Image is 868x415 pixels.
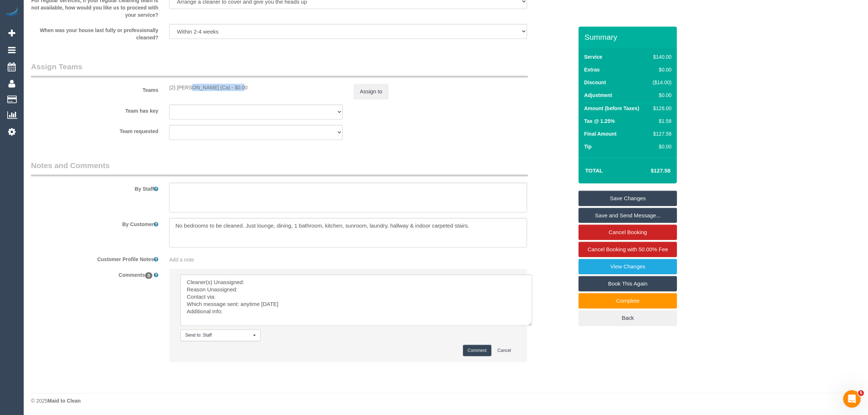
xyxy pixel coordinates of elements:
a: Cancel Booking [579,225,677,240]
a: Save and Send Message... [579,208,677,223]
div: © 2025 [31,397,861,404]
a: Cancel Booking with 50.00% Fee [579,242,677,257]
label: By Staff [26,183,164,193]
img: Automaid Logo [4,7,19,18]
span: Send to: Staff [185,332,251,338]
label: By Customer [26,218,164,228]
label: When was your house last fully or professionally cleaned? [26,24,164,41]
span: 5 [858,390,864,396]
label: Final Amount [584,130,616,137]
div: $1.58 [650,117,672,125]
button: Send to: Staff [180,330,261,341]
h3: Summary [584,33,673,41]
label: Amount (before Taxes) [584,105,639,112]
span: Cancel Booking with 50.00% Fee [588,246,668,252]
span: 0 [145,272,153,279]
div: $126.00 [650,105,672,112]
label: Team has key [26,105,164,115]
label: Comments [26,269,164,279]
div: ($14.00) [650,79,672,86]
label: Extras [584,66,600,73]
a: Complete [579,293,677,309]
label: Tip [584,143,592,150]
iframe: Intercom live chat [843,390,861,408]
h4: $127.58 [629,168,670,174]
label: Adjustment [584,92,612,99]
strong: Total [585,167,603,174]
legend: Assign Teams [31,61,528,78]
span: Add a note [169,257,194,263]
label: Tax @ 1.25% [584,117,615,125]
div: $127.58 [650,130,672,137]
label: Service [584,53,602,61]
a: Back [579,310,677,326]
button: Cancel [493,345,516,356]
div: $0.00 [650,92,672,99]
strong: Maid to Clean [47,398,81,404]
div: $140.00 [650,53,672,61]
a: Save Changes [579,191,677,206]
a: View Changes [579,259,677,274]
label: Teams [26,84,164,94]
button: Comment [463,345,491,356]
label: Discount [584,79,606,86]
div: $0.00 [650,143,672,150]
a: Book This Again [579,276,677,291]
div: $0.00 [650,66,672,73]
legend: Notes and Comments [31,160,528,177]
button: Assign to [354,84,389,99]
label: Team requested [26,125,164,135]
div: 0 hours x $0.00/hour [169,84,343,91]
label: Customer Profile Notes [26,253,164,263]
